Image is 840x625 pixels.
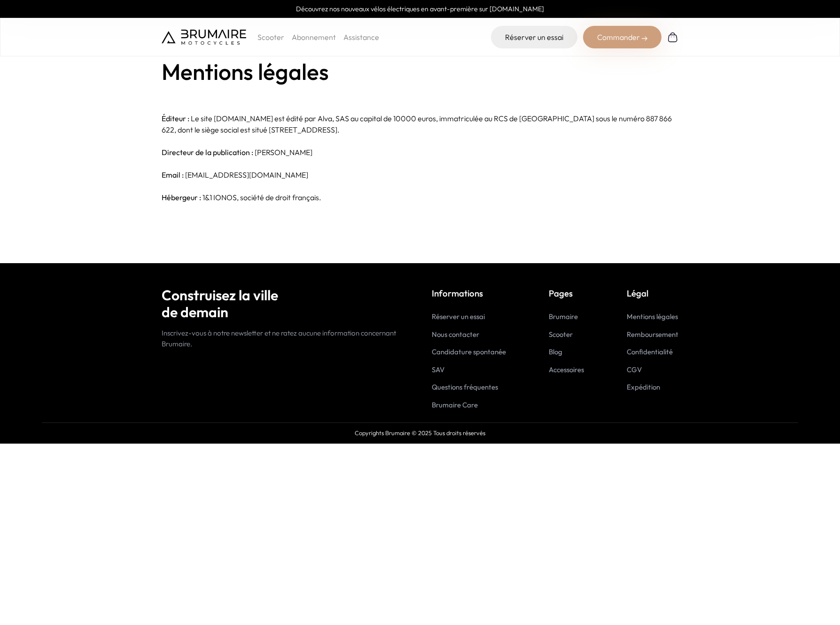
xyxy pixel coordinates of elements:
a: Remboursement [627,330,678,339]
a: Scooter [549,330,573,339]
p: Inscrivez-vous à notre newsletter et ne ratez aucune information concernant Brumaire. [162,328,408,349]
a: Questions fréquentes [432,383,498,391]
img: Panier [667,31,678,43]
a: Nous contacter [432,330,479,339]
p: Copyrights Brumaire © 2025 Tous droits réservés [42,429,798,437]
a: Abonnement [292,32,336,42]
div: Commander [583,26,661,48]
p: [EMAIL_ADDRESS][DOMAIN_NAME] [162,169,678,180]
p: Pages [549,287,584,300]
a: Brumaire Care [432,400,478,409]
img: Brumaire Motocycles [162,30,246,45]
img: right-arrow-2.png [642,36,647,41]
strong: Éditeur : [162,114,189,123]
p: Le site [DOMAIN_NAME] est édité par Alva, SAS au capital de 10000 euros, immatriculée au RCS d... [162,113,678,135]
p: 1&1 IONOS, société de droit français. [162,192,678,203]
p: [PERSON_NAME] [162,147,678,158]
a: Mentions légales [627,312,678,321]
strong: Hébergeur : [162,193,201,202]
a: Expédition [627,383,660,391]
a: Blog [549,347,562,356]
h1: Mentions légales [162,60,678,83]
strong: Directeur de la publication : [162,148,253,157]
a: Réserver un essai [432,312,485,321]
a: Confidentialité [627,347,673,356]
p: Informations [432,287,506,300]
a: Brumaire [549,312,578,321]
a: Assistance [343,32,379,42]
a: Réserver un essai [491,26,577,48]
a: SAV [432,365,444,374]
strong: Email : [162,170,184,180]
a: CGV [627,365,642,374]
p: Scooter [257,31,284,43]
h2: Construisez la ville de demain [162,287,408,320]
a: Candidature spontanée [432,347,506,356]
a: Accessoires [549,365,584,374]
p: Légal [627,287,678,300]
